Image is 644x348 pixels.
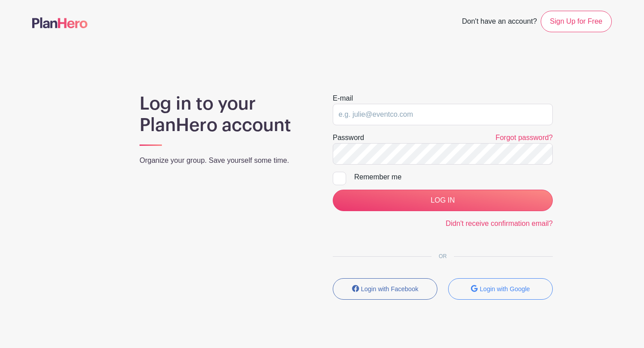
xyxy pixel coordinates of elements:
[333,132,364,143] label: Password
[32,17,88,28] img: logo-507f7623f17ff9eddc593b1ce0a138ce2505c220e1c5a4e2b4648c50719b7d32.svg
[333,93,353,104] label: E-mail
[140,155,311,166] p: Organize your group. Save yourself some time.
[333,190,553,211] input: LOG IN
[333,278,437,300] button: Login with Facebook
[480,285,530,293] small: Login with Google
[541,11,612,32] a: Sign Up for Free
[333,104,553,125] input: e.g. julie@eventco.com
[354,172,553,182] div: Remember me
[496,134,553,141] a: Forgot password?
[140,93,311,136] h1: Log in to your PlanHero account
[445,220,553,227] a: Didn't receive confirmation email?
[462,13,537,32] span: Don't have an account?
[448,278,553,300] button: Login with Google
[361,285,418,293] small: Login with Facebook
[432,253,454,259] span: OR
